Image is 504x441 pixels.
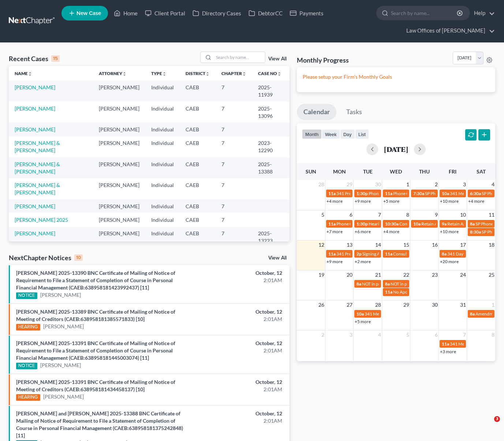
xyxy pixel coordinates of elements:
span: 27 [346,300,353,309]
a: [PERSON_NAME] [43,393,84,400]
td: [PERSON_NAME] [93,199,145,213]
td: Individual [145,123,180,136]
i: unfold_more [242,72,246,76]
span: 17 [459,240,467,249]
span: 4 [491,180,495,189]
span: 2 [321,330,325,339]
span: 23 [431,270,438,279]
span: NOT in person appointments [362,281,417,287]
span: Sat [477,168,486,175]
span: 11a [442,341,449,347]
span: 8a [470,221,475,227]
div: October, 12 [198,269,282,277]
span: 31 [459,300,467,309]
span: 8a [356,281,361,287]
td: 7 [216,199,252,213]
td: 2025-11939 [252,81,290,101]
td: 2025-13223 [252,227,290,248]
a: [PERSON_NAME] [15,126,55,132]
span: 29 [403,300,410,309]
span: 1:30p [356,191,368,196]
a: [PERSON_NAME] 2025 [15,217,68,223]
span: 1 [491,300,495,309]
a: +10 more [440,229,459,234]
iframe: Intercom live chat [479,416,497,434]
a: Home [110,7,141,20]
td: CAEB [180,123,216,136]
a: [PERSON_NAME] and [PERSON_NAME] 2025-13388 BNC Certificate of Mailing of Notice of Requirement to... [16,410,183,438]
span: Signing Appointment for [PERSON_NAME] [362,251,444,257]
h2: [DATE] [384,145,408,153]
span: 7 [462,330,467,339]
span: 11a [328,221,336,227]
a: +4 more [383,229,399,234]
a: Case Nounfold_more [258,71,281,76]
button: month [302,129,322,139]
span: 11a [385,191,392,196]
span: 341 Prep for [PERSON_NAME] [336,191,396,196]
a: Nameunfold_more [15,71,32,76]
div: October, 12 [198,308,282,315]
p: Please setup your Firm's Monthly Goals [303,73,489,81]
a: Payments [286,7,327,20]
a: Client Portal [141,7,189,20]
td: CAEB [180,157,216,178]
span: 10a [356,311,364,317]
span: 11a [328,251,336,257]
div: 2:01AM [198,386,282,393]
span: Phone Consultation for [PERSON_NAME] [393,191,473,196]
a: Help [470,7,495,20]
span: 7 [377,210,382,219]
span: 1 [406,180,410,189]
td: Individual [145,157,180,178]
td: Individual [145,81,180,101]
span: 8a [470,311,475,317]
span: New Case [76,11,101,16]
span: Thu [419,168,430,175]
span: 21 [374,270,382,279]
td: 7 [216,213,252,227]
span: 15 [403,240,410,249]
td: [PERSON_NAME] [93,178,145,199]
span: 16 [431,240,438,249]
a: +9 more [355,198,371,204]
button: week [322,129,340,139]
h3: Monthly Progress [297,56,349,64]
span: 8:30a [470,229,481,235]
span: 18 [488,240,495,249]
td: [PERSON_NAME] [93,227,145,248]
a: Typeunfold_more [151,71,167,76]
span: 341 Day [447,251,463,257]
a: +4 more [468,198,484,204]
td: [PERSON_NAME] [93,102,145,123]
td: CAEB [180,213,216,227]
td: [PERSON_NAME] [93,213,145,227]
td: Individual [145,102,180,123]
a: Calendar [297,104,336,120]
td: 2025-13388 [252,157,290,178]
a: [PERSON_NAME] 2025-13390 BNC Certificate of Mailing of Notice of Requirement to File a Statement ... [16,270,175,291]
span: 11 [488,210,495,219]
span: Retain Appointment for [PERSON_NAME] [421,221,502,227]
span: 19 [318,270,325,279]
a: +6 more [355,229,371,234]
a: [PERSON_NAME] 2025-13391 BNC Certificate of Mailing of Notice of Requirement to File a Statement ... [16,340,175,361]
span: 11a [385,289,392,295]
span: 22 [403,270,410,279]
span: 20 [346,270,353,279]
span: 30 [374,180,382,189]
td: CAEB [180,137,216,157]
a: DebtorCC [245,7,286,20]
span: Phone Consultation for [PERSON_NAME] [336,221,416,227]
td: Individual [145,227,180,248]
span: Consultation for [PERSON_NAME][GEOGRAPHIC_DATA] [393,251,504,257]
a: [PERSON_NAME] [15,105,55,112]
a: Districtunfold_more [186,71,210,76]
a: Attorneyunfold_more [99,71,127,76]
div: 15 [51,55,60,62]
td: [PERSON_NAME] [93,137,145,157]
a: [PERSON_NAME] [15,84,55,90]
a: [PERSON_NAME] & [PERSON_NAME] [15,161,60,175]
td: [PERSON_NAME] [93,81,145,101]
div: HEARING [16,324,40,330]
